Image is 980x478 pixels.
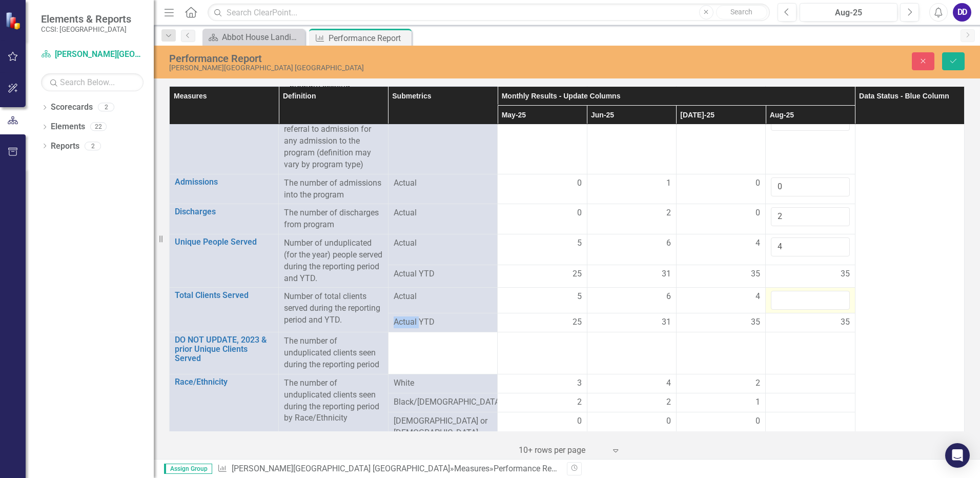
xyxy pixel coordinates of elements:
[217,463,559,475] div: » »
[284,291,382,326] p: Number of total clients served during the reporting period and YTD.
[662,268,671,280] span: 31
[394,237,492,249] span: Actual
[41,73,144,91] input: Search Below...
[175,335,273,363] a: DO NOT UPDATE, 2023 & prior Unique Clients Served
[284,377,382,424] div: The number of unduplicated clients seen during the reporting period by Race/Ethnicity
[756,396,760,408] span: 1
[573,316,582,328] span: 25
[945,443,970,468] div: Open Intercom Messenger
[41,13,131,25] span: Elements & Reports
[394,316,492,328] span: Actual YTD
[666,415,671,427] span: 0
[284,335,382,371] p: The number of unduplicated clients seen during the reporting period
[232,464,450,473] a: [PERSON_NAME][GEOGRAPHIC_DATA] [GEOGRAPHIC_DATA]
[394,207,492,219] span: Actual
[284,177,382,201] div: The number of admissions into the program
[756,291,760,303] span: 4
[175,177,273,187] a: Admissions
[85,142,101,150] div: 2
[394,268,492,280] span: Actual YTD
[5,11,24,30] img: ClearPoint Strategy
[577,207,582,219] span: 0
[41,25,131,33] small: CCSI: [GEOGRAPHIC_DATA]
[175,377,273,387] a: Race/Ethnicity
[394,177,492,189] span: Actual
[800,3,897,22] button: Aug-25
[573,268,582,280] span: 25
[803,7,894,19] div: Aug-25
[494,464,566,473] div: Performance Report
[175,291,273,300] a: Total Clients Served
[51,141,79,152] a: Reports
[41,49,144,61] a: [PERSON_NAME][GEOGRAPHIC_DATA] [GEOGRAPHIC_DATA]
[284,112,382,171] div: The average time from referral to admission for any admission to the program (definition may vary...
[666,377,671,389] span: 4
[666,237,671,249] span: 6
[730,8,752,16] span: Search
[577,177,582,189] span: 0
[953,3,971,22] button: DD
[756,207,760,219] span: 0
[164,464,212,474] span: Assign Group
[756,177,760,189] span: 0
[394,291,492,303] span: Actual
[51,121,85,133] a: Elements
[51,102,93,113] a: Scorecards
[169,53,615,64] div: Performance Report
[175,207,273,216] a: Discharges
[577,291,582,303] span: 5
[756,415,760,427] span: 0
[175,237,273,247] a: Unique People Served
[577,377,582,389] span: 3
[394,415,492,439] span: [DEMOGRAPHIC_DATA] or [DEMOGRAPHIC_DATA]
[666,291,671,303] span: 6
[454,464,489,473] a: Measures
[577,415,582,427] span: 0
[841,316,850,328] span: 35
[666,396,671,408] span: 2
[394,396,492,408] span: Black/[DEMOGRAPHIC_DATA]
[577,237,582,249] span: 5
[666,177,671,189] span: 1
[394,377,492,389] span: White
[716,5,767,19] button: Search
[284,207,382,231] div: The number of discharges from program
[205,31,302,44] a: Abbot House Landing Page
[662,316,671,328] span: 31
[577,396,582,408] span: 2
[98,103,114,112] div: 2
[841,268,850,280] span: 35
[222,31,302,44] div: Abbot House Landing Page
[90,123,107,131] div: 22
[756,237,760,249] span: 4
[751,268,760,280] span: 35
[329,32,409,45] div: Performance Report
[169,64,615,72] div: [PERSON_NAME][GEOGRAPHIC_DATA] [GEOGRAPHIC_DATA]
[751,316,760,328] span: 35
[666,207,671,219] span: 2
[284,237,382,284] p: Number of unduplicated (for the year) people served during the reporting period and YTD.
[208,4,770,22] input: Search ClearPoint...
[756,377,760,389] span: 2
